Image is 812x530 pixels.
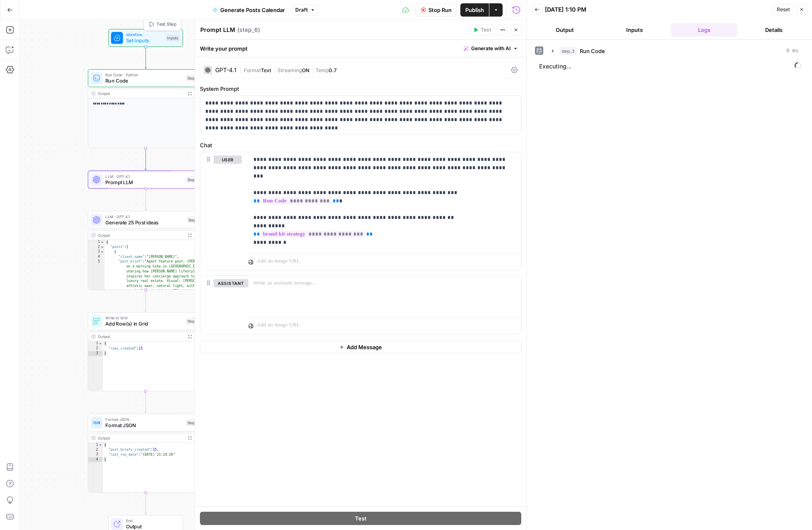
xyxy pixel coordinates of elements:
button: Generate Posts Calendar [208,3,290,17]
g: Edge from step_3 to step_6 [145,148,147,170]
span: Set Inputs [126,37,163,44]
button: Test [469,24,495,35]
button: Test Step [145,19,179,29]
div: 2 [88,447,103,452]
button: 0 ms [547,44,803,58]
span: Test [481,26,491,34]
span: | [240,66,244,74]
textarea: Prompt LLM [200,26,235,34]
span: Run Code [105,77,183,85]
div: 2 [88,245,105,250]
span: Executing... [537,60,804,73]
g: Edge from step_6 to step_1 [145,189,147,210]
button: Output [532,23,598,36]
div: 2 [88,346,103,351]
span: Streaming [277,67,302,73]
span: Format JSON [105,421,183,429]
span: Add Row(s) in Grid [105,320,183,328]
span: Workflow [126,32,163,37]
g: Edge from step_5 to end [145,493,147,514]
span: 0.7 [329,67,337,73]
span: Toggle code folding, rows 3 through 7 [100,250,105,255]
g: Edge from step_2 to step_5 [145,391,147,413]
span: Generate 25 Post ideas [105,219,184,226]
span: ( step_6 ) [237,26,260,34]
div: 5 [88,259,105,298]
button: Inputs [601,23,668,36]
span: Write to Grid [105,315,183,321]
button: Draft [292,5,319,15]
div: 1 [88,443,103,448]
span: Format JSON [105,416,183,422]
span: step_3 [559,47,576,55]
div: 1 [88,240,105,245]
span: Run Code [580,47,605,55]
div: Inputs [166,34,180,41]
div: Step 3 [186,75,200,81]
div: 4 [88,255,105,260]
span: Format [244,67,261,73]
div: 3 [88,250,105,255]
span: Test Step [156,21,176,27]
button: Stop Run [416,3,457,17]
span: Prompt LLM [105,178,183,186]
g: Edge from step_1 to step_2 [145,290,147,311]
span: LLM · GPT-4.1 [105,214,184,219]
div: 1 [88,341,103,346]
div: Write your prompt [195,40,526,57]
button: Logs [671,23,737,36]
div: Output [98,232,183,238]
g: Edge from start to step_3 [145,47,147,68]
div: Step 6 [186,176,200,183]
div: assistant [200,276,242,334]
span: Draft [295,6,308,14]
div: LLM · GPT-4.1Prompt LLMStep 6 [88,170,204,188]
span: 0 ms [786,47,798,55]
div: Output [98,333,183,339]
button: Add Message [200,341,521,353]
button: assistant [214,279,248,287]
span: | [309,66,316,74]
span: Temp [316,67,329,73]
button: Reset [773,4,794,15]
span: Run Code · Python [105,72,183,78]
button: Test [200,512,521,525]
div: WorkflowSet InputsInputsTest Step [88,29,204,47]
button: Publish [460,3,489,17]
span: Add Message [347,343,382,351]
span: Toggle code folding, rows 2 through 78 [100,245,105,250]
div: 3 [88,351,103,356]
label: System Prompt [200,85,521,93]
label: Chat [200,141,521,149]
div: Step 5 [186,419,200,426]
div: Step 1 [187,216,200,223]
button: Generate with AI [460,43,521,54]
span: LLM · GPT-4.1 [105,173,183,179]
span: Publish [465,6,484,14]
div: Write to GridAdd Row(s) in GridStep 2Output{ "rows_created":15} [88,312,204,391]
span: Toggle code folding, rows 1 through 79 [100,240,105,245]
span: Text [261,67,271,73]
span: Toggle code folding, rows 1 through 3 [98,341,102,346]
div: GPT-4.1 [215,67,236,73]
div: Output [98,435,183,441]
div: Format JSONFormat JSONStep 5Output{ "post_briefs_created":15, "last_run_date":"[DATE] 21:19:20"} [88,414,204,493]
div: 3 [88,452,103,457]
span: Generate Posts Calendar [220,6,285,14]
span: End [126,518,177,523]
span: Generate with AI [471,45,511,52]
span: Stop Run [428,6,452,14]
span: ON [302,67,309,73]
span: | [271,66,277,74]
span: Toggle code folding, rows 1 through 4 [98,443,102,448]
div: Output [98,90,183,96]
button: user [214,156,242,164]
span: Reset [777,6,790,13]
div: user [200,152,242,270]
div: 4 [88,457,103,462]
button: Details [741,23,807,36]
div: LLM · GPT-4.1Generate 25 Post ideasStep 1Output{ "posts":[ { "client_name":"[PERSON_NAME]", "post... [88,211,204,290]
span: Test [355,514,367,523]
div: Step 2 [186,318,200,325]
